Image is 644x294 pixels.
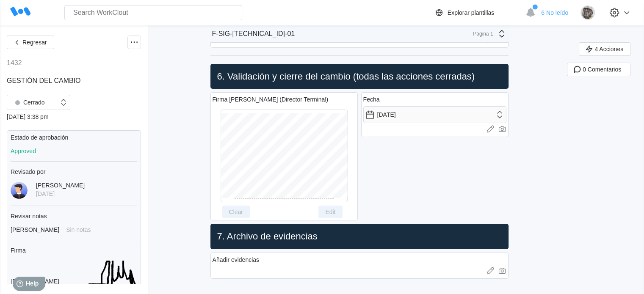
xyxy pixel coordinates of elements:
[580,5,595,20] img: 2f847459-28ef-4a61-85e4-954d408df519.jpg
[22,39,47,45] span: Regresar
[434,8,522,18] a: Explorar plantillas
[11,134,137,141] div: Estado de aprobación
[7,77,81,84] span: GESTIÓN DEL CAMBIO
[318,206,342,218] button: Edit
[212,30,295,38] div: F-SIG-[TECHNICAL_ID]-01
[214,231,505,242] h2: 7. Archivo de evidencias
[214,71,505,82] h2: 6. Validación y cierre del cambio (todas las acciones cerradas)
[363,96,380,103] div: Fecha
[7,59,22,67] div: 1432
[222,206,250,218] button: Clear
[541,9,568,16] span: 6 No leído
[64,5,242,20] input: Search WorkClout
[11,182,28,199] img: user-5.png
[213,256,260,263] div: Añadir evidencias
[11,247,137,254] div: Firma
[11,96,45,108] div: Cerrado
[7,36,54,49] button: Regresar
[567,63,630,76] button: 0 Comentarios
[363,106,506,123] input: Seleccionar fecha
[325,209,335,215] span: Edit
[7,113,141,120] div: [DATE] 3:38 pm
[213,96,329,103] div: Firma [PERSON_NAME] (Director Terminal)
[448,9,495,16] div: Explorar plantillas
[579,42,630,56] button: 4 Acciones
[594,46,623,52] span: 4 Acciones
[36,190,85,197] div: [DATE]
[36,182,85,189] div: [PERSON_NAME]
[11,148,137,154] div: Approved
[11,168,137,175] div: Revisado por
[229,209,243,215] span: Clear
[583,66,621,72] span: 0 Comentarios
[472,31,493,37] div: Página 1
[11,213,137,220] div: Revisar notas
[11,226,59,233] div: [PERSON_NAME]
[66,226,91,233] div: Sin notas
